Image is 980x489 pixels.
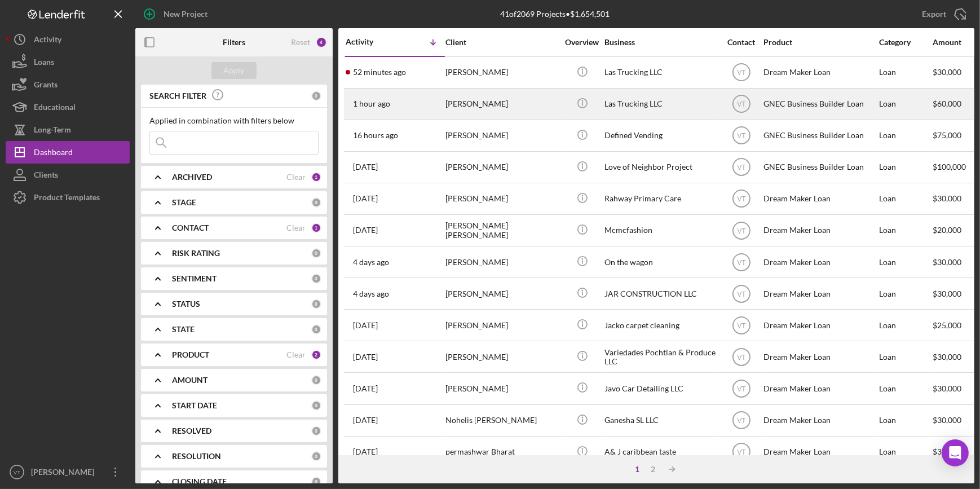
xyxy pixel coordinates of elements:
div: Loan [879,373,932,403]
div: 0 [311,299,321,309]
div: Variedades Pochtlan & Produce LLC [604,342,717,372]
div: [PERSON_NAME] [445,310,558,340]
div: 2 [645,465,661,474]
button: Dashboard [6,141,130,164]
div: Las Trucking LLC [604,58,717,87]
div: Love of Neighbor Project [604,152,717,182]
div: Mcmcfashion [604,215,717,245]
text: VT [737,321,746,329]
div: Amount [933,38,975,47]
div: Applied in combination with filters below [149,116,319,125]
div: Dream Maker Loan [763,437,876,467]
div: Rahway Primary Care [604,184,717,214]
div: [PERSON_NAME] [445,121,558,151]
div: Las Trucking LLC [604,89,717,119]
time: 2025-09-01 11:51 [353,162,378,171]
time: 2025-08-29 16:02 [353,289,389,298]
time: 2025-08-26 17:39 [353,447,378,456]
div: GNEC Business Builder Loan [763,152,876,182]
button: VT[PERSON_NAME] [6,461,130,483]
text: VT [737,164,746,171]
b: STATE [172,325,195,334]
a: Product Templates [6,186,130,209]
div: [PERSON_NAME] [445,152,558,182]
button: Grants [6,73,130,96]
div: 0 [311,91,321,101]
b: RISK RATING [172,249,220,258]
div: Ganesha SL LLC [604,406,717,435]
div: Dream Maker Loan [763,342,876,372]
div: $30,000 [933,406,975,435]
button: Activity [6,28,130,51]
div: Open Intercom Messenger [942,439,969,466]
div: $30,000 [933,184,975,214]
time: 2025-08-31 15:51 [353,226,378,235]
div: 4 [316,37,327,48]
div: Clear [286,350,306,359]
b: RESOLUTION [172,452,221,461]
div: GNEC Business Builder Loan [763,89,876,119]
time: 2025-08-27 02:28 [353,384,378,393]
div: Nohelis [PERSON_NAME] [445,406,558,435]
div: Loan [879,279,932,309]
time: 2025-09-02 15:46 [353,99,390,108]
div: Apply [224,62,245,79]
div: Javo Car Detailing LLC [604,373,717,403]
div: [PERSON_NAME] [PERSON_NAME] [445,215,558,245]
div: Clear [286,223,306,232]
div: 2 [311,350,321,360]
time: 2025-08-26 21:04 [353,416,378,425]
div: Product Templates [34,186,100,212]
button: Export [911,3,974,25]
div: Business [604,38,717,47]
div: Dream Maker Loan [763,406,876,435]
div: Product [763,38,876,47]
div: Jacko carpet cleaning [604,310,717,340]
div: $100,000 [933,152,975,182]
div: Loan [879,184,932,214]
div: Loan [879,121,932,151]
div: [PERSON_NAME] [445,279,558,309]
div: [PERSON_NAME] [28,461,101,486]
a: Loans [6,51,130,73]
div: Dream Maker Loan [763,373,876,403]
div: $20,000 [933,215,975,245]
time: 2025-08-27 22:25 [353,321,378,330]
b: START DATE [172,401,217,410]
time: 2025-09-02 00:27 [353,131,398,140]
button: Educational [6,96,130,118]
div: Educational [34,96,76,121]
div: 1 [629,465,645,474]
div: JAR CONSTRUCTION LLC [604,279,717,309]
b: STAGE [172,198,196,207]
div: 1 [311,172,321,182]
div: Loan [879,58,932,87]
button: Clients [6,164,130,186]
text: VT [737,227,746,235]
div: Defined Vending [604,121,717,151]
div: Loan [879,437,932,467]
div: 0 [311,375,321,385]
div: 0 [311,426,321,436]
div: $30,000 [933,437,975,467]
div: Dream Maker Loan [763,310,876,340]
div: 0 [311,248,321,258]
div: $75,000 [933,121,975,151]
div: 0 [311,477,321,487]
b: CONTACT [172,223,209,232]
time: 2025-08-27 19:31 [353,353,378,362]
div: Client [445,38,558,47]
text: VT [14,469,20,475]
div: $30,000 [933,58,975,87]
b: AMOUNT [172,376,208,385]
div: $30,000 [933,279,975,309]
div: Activity [34,28,61,54]
div: [PERSON_NAME] [445,58,558,87]
div: Clear [286,173,306,182]
div: Dream Maker Loan [763,279,876,309]
div: Contact [720,38,762,47]
div: 0 [311,197,321,208]
div: Dream Maker Loan [763,215,876,245]
b: STATUS [172,299,200,309]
